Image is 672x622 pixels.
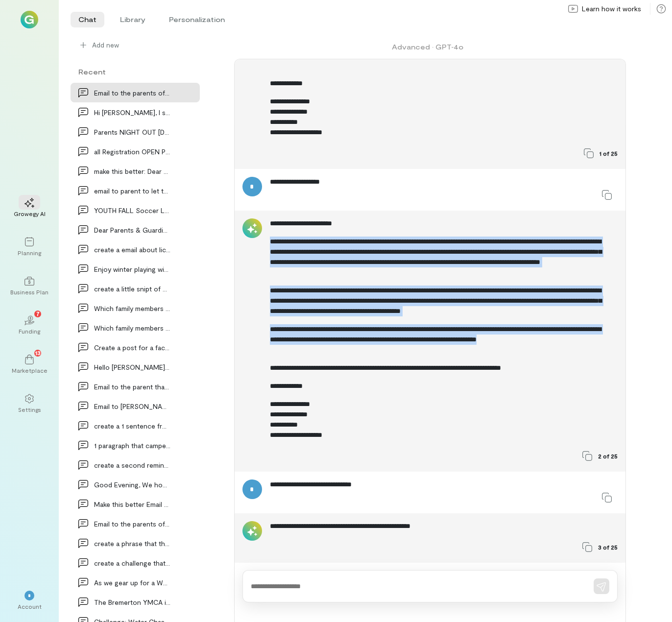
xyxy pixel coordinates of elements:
[582,4,641,14] span: Learn how it works
[71,12,104,27] li: Chat
[94,107,170,118] div: Hi [PERSON_NAME], I spoke with [PERSON_NAME] [DATE] about…
[94,499,170,509] div: Make this better Email to the parents of [PERSON_NAME] d…
[94,284,170,294] div: create a little snipt of member appretiation day…
[94,362,170,372] div: Hello [PERSON_NAME], We received a refund request from M…
[94,186,170,196] div: email to parent to let them know it has come to o…
[71,67,200,77] div: Recent
[92,40,119,50] span: Add new
[94,519,170,529] div: Email to the parents of [PERSON_NAME] Good aftern…
[94,205,170,215] div: YOUTH FALL Soccer League Registration EXTENDED SE…
[94,88,170,98] div: Email to the parents of [PERSON_NAME], That Te…
[94,479,170,490] div: Good Evening, We hope this message finds you well…
[10,288,48,296] div: Business Plan
[94,127,170,137] div: Parents NIGHT OUT [DATE] make a d…
[18,406,41,413] div: Settings
[94,323,170,333] div: Which family members or friends does your child m…
[161,12,233,27] li: Personalization
[598,543,618,551] span: 3 of 25
[12,308,47,343] a: Funding
[94,264,170,274] div: Enjoy winter playing with the family on us at the…
[19,327,40,335] div: Funding
[94,342,170,353] div: Create a post for a facebook group that I am a me…
[94,460,170,470] div: create a second reminder email that you have Chil…
[598,452,618,460] span: 2 of 25
[12,268,47,304] a: Business Plan
[94,225,170,235] div: Dear Parents & Guardians, Keeping you informed is…
[94,538,170,549] div: create a phrase that they have to go to the field…
[94,401,170,411] div: Email to [PERSON_NAME] parent asking if he will b…
[94,421,170,431] div: create a 1 sentence fro dressup theme for camp of…
[600,149,618,157] span: 1 of 25
[12,583,47,618] div: *Account
[12,386,47,421] a: Settings
[94,382,170,392] div: Email to the parent that they do not have someone…
[14,210,46,217] div: Growegy AI
[94,577,170,588] div: As we gear up for a Week 9 Amazing Race, it's imp…
[94,166,170,176] div: make this better: Dear dance families, we are cu…
[112,12,153,27] li: Library
[36,309,40,318] span: 7
[94,597,170,607] div: The Bremerton YMCA is committed to promoting heal…
[35,348,41,357] span: 13
[94,146,170,157] div: all Registration OPEN Program Offerings STARTS SE…
[12,347,47,382] a: Marketplace
[94,440,170,451] div: 1 paragraph that campers will need to bring healt…
[18,602,42,610] div: Account
[94,303,170,313] div: Which family members or friends does your child m…
[12,190,47,225] a: Growegy AI
[12,366,48,374] div: Marketplace
[12,229,47,264] a: Planning
[18,249,41,257] div: Planning
[94,244,170,255] div: create a email about lice notification protocal
[94,558,170,568] div: create a challenge that is like amazing race as a…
